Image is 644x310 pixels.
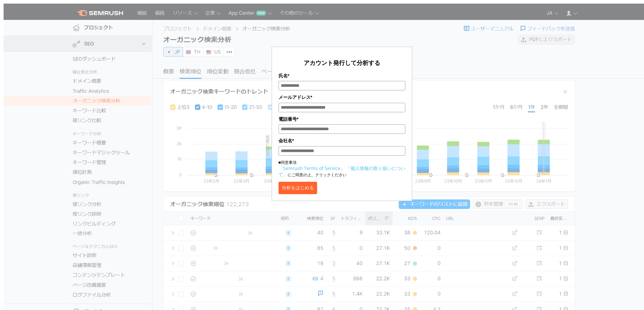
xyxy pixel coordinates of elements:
[279,116,405,123] label: 電話番号*
[279,182,317,194] button: 分析をはじめる
[304,59,380,67] span: アカウント発行して分析する
[279,165,405,178] a: 「個人情報の取り扱いについて」
[279,165,345,171] a: 「Semrush Terms of Service」
[279,94,405,101] label: メールアドレス*
[279,160,405,178] p: ■同意事項 にご同意の上、クリックください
